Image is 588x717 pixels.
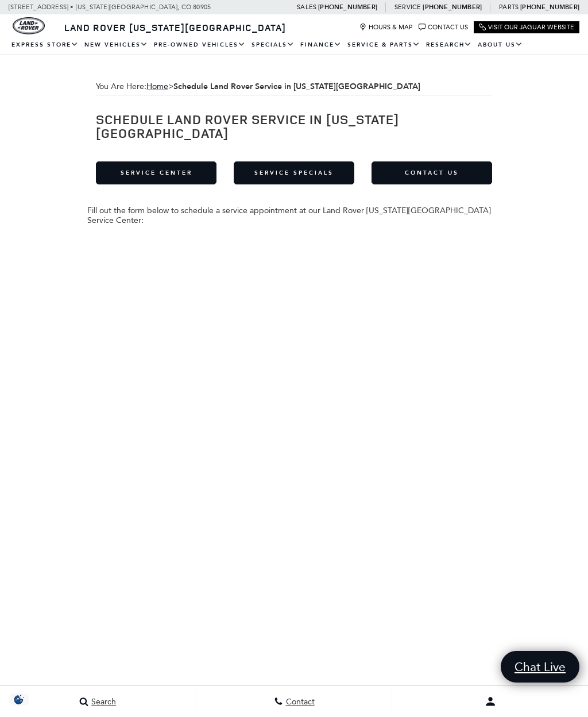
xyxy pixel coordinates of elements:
[479,24,574,31] a: Visit Our Jaguar Website
[423,35,475,55] a: Research
[96,78,492,95] span: You Are Here:
[345,35,423,55] a: Service & Parts
[88,697,116,707] span: Search
[520,3,579,11] a: [PHONE_NUMBER]
[423,3,482,11] a: [PHONE_NUMBER]
[6,693,32,706] img: Opt-Out Icon
[6,693,32,706] section: Click to Open Cookie Consent Modal
[13,17,45,34] a: land-rover
[9,35,579,55] nav: Main Navigation
[234,161,354,184] a: Service Specials
[151,35,249,55] a: Pre-Owned Vehicles
[96,113,492,140] h1: Schedule Land Rover Service in [US_STATE][GEOGRAPHIC_DATA]
[64,21,286,34] span: Land Rover [US_STATE][GEOGRAPHIC_DATA]
[249,35,297,55] a: Specials
[13,17,45,34] img: Land Rover
[359,24,413,31] a: Hours & Map
[57,21,293,34] a: Land Rover [US_STATE][GEOGRAPHIC_DATA]
[9,35,82,55] a: EXPRESS STORE
[392,687,588,716] button: Open user profile menu
[297,35,345,55] a: Finance
[372,161,492,184] a: Contact Us
[475,35,526,55] a: About Us
[173,81,420,92] strong: Schedule Land Rover Service in [US_STATE][GEOGRAPHIC_DATA]
[82,35,151,55] a: New Vehicles
[283,697,315,707] span: Contact
[96,161,216,184] a: Service Center
[87,206,501,225] div: Fill out the form below to schedule a service appointment at our Land Rover [US_STATE][GEOGRAPHIC...
[318,3,377,11] a: [PHONE_NUMBER]
[419,24,468,31] a: Contact Us
[146,82,420,91] span: >
[96,78,492,95] div: Breadcrumbs
[9,3,211,11] a: [STREET_ADDRESS] • [US_STATE][GEOGRAPHIC_DATA], CO 80905
[501,651,579,683] a: Chat Live
[509,659,571,674] span: Chat Live
[146,82,168,91] a: Home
